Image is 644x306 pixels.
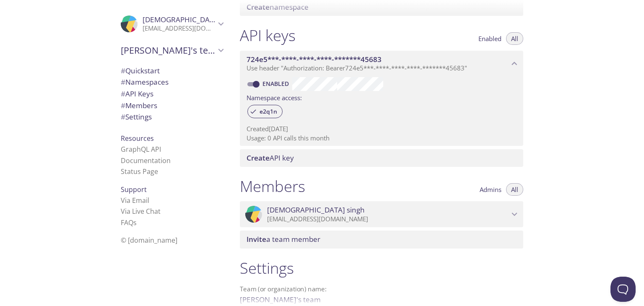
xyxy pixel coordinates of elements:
[114,65,230,77] div: Quickstart
[114,39,230,61] div: Shivam's team
[610,277,636,302] iframe: Help Scout Beacon - Open
[121,112,152,122] span: Settings
[114,100,230,112] div: Members
[114,88,230,100] div: API Keys
[506,183,523,196] button: All
[240,201,523,227] div: Shivam singh
[240,286,327,292] label: Team (or organization) name:
[240,26,296,45] h1: API keys
[143,15,240,24] span: [DEMOGRAPHIC_DATA] singh
[121,196,149,205] a: Via Email
[121,156,171,165] a: Documentation
[121,89,153,99] span: API Keys
[121,66,125,75] span: #
[121,89,125,99] span: #
[121,112,125,122] span: #
[114,111,230,123] div: Team Settings
[247,234,320,244] span: a team member
[121,44,216,56] span: [PERSON_NAME]'s team
[121,77,169,87] span: Namespaces
[240,259,523,277] h1: Settings
[247,91,302,103] label: Namespace access:
[261,80,292,88] a: Enabled
[121,66,160,75] span: Quickstart
[121,101,157,110] span: Members
[506,32,523,45] button: All
[121,145,161,154] a: GraphQL API
[247,134,517,143] p: Usage: 0 API calls this month
[114,10,230,38] div: Shivam singh
[240,149,523,167] div: Create API Key
[121,134,154,143] span: Resources
[254,108,282,115] span: e2q1n
[247,234,266,244] span: Invite
[121,218,137,227] a: FAQ
[473,32,506,45] button: Enabled
[247,105,283,118] div: e2q1n
[121,236,177,245] span: © [DOMAIN_NAME]
[240,231,523,248] div: Invite a team member
[267,215,509,223] p: [EMAIL_ADDRESS][DOMAIN_NAME]
[247,153,294,163] span: API key
[143,24,216,33] p: [EMAIL_ADDRESS][DOMAIN_NAME]
[121,167,158,176] a: Status Page
[114,76,230,88] div: Namespaces
[121,207,161,216] a: Via Live Chat
[240,177,305,196] h1: Members
[121,77,125,87] span: #
[121,185,147,194] span: Support
[247,124,517,133] p: Created [DATE]
[475,183,506,196] button: Admins
[247,153,270,163] span: Create
[267,205,365,215] span: [DEMOGRAPHIC_DATA] singh
[121,101,125,110] span: #
[133,218,137,227] span: s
